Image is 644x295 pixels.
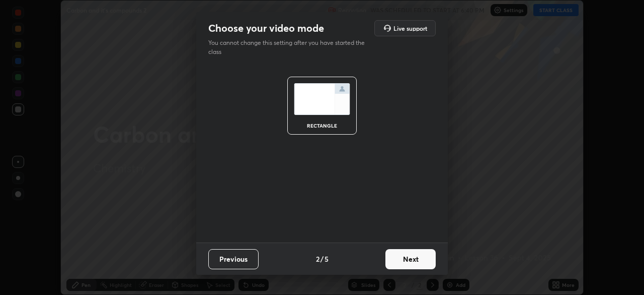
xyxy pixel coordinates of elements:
[316,254,319,264] h4: 2
[302,123,342,128] div: rectangle
[208,249,259,269] button: Previous
[208,38,371,56] p: You cannot change this setting after you have started the class
[325,254,329,264] h4: 5
[294,83,350,115] img: normalScreenIcon.ae25ed63.svg
[320,254,324,264] h4: /
[385,249,436,269] button: Next
[393,25,427,31] h5: Live support
[208,22,324,35] h2: Choose your video mode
